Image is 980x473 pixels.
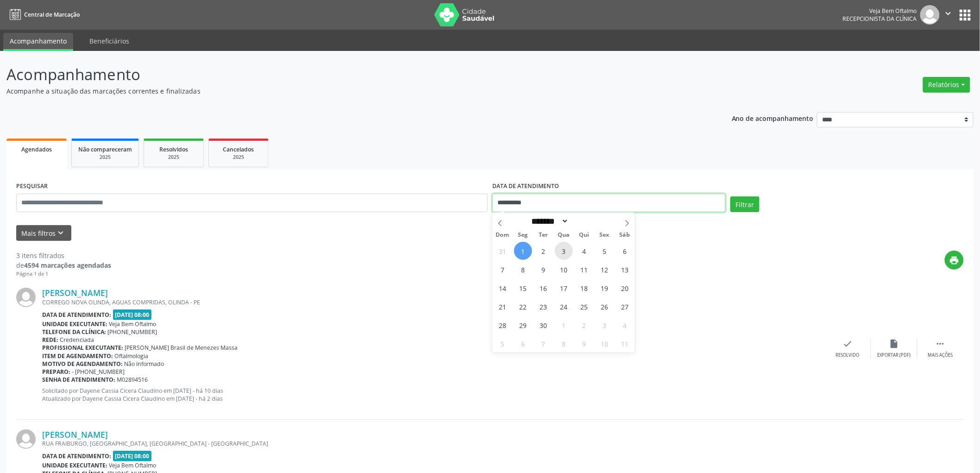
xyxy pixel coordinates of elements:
[115,352,149,360] span: Oftalmologia
[555,279,573,297] span: Setembro 17, 2025
[125,360,164,368] span: Não informado
[42,288,108,298] a: [PERSON_NAME]
[928,352,953,359] div: Mais ações
[16,270,111,278] div: Página 1 de 1
[534,316,553,334] span: Setembro 30, 2025
[494,279,512,297] span: Setembro 14, 2025
[889,339,899,349] i: insert_drive_file
[42,311,111,319] b: Data de atendimento:
[596,297,614,315] span: Setembro 26, 2025
[6,7,80,22] a: Central de Marcação
[117,376,148,384] span: M02894516
[492,179,559,194] label: DATA DE ATENDIMENTO
[42,376,115,384] b: Senha de atendimento:
[16,288,36,307] img: img
[16,179,48,194] label: PESQUISAR
[513,232,533,238] span: Seg
[492,232,513,238] span: Dom
[534,260,553,278] span: Setembro 9, 2025
[21,145,52,153] span: Agendados
[575,334,593,353] span: Outubro 9, 2025
[514,297,532,315] span: Setembro 22, 2025
[836,352,860,359] div: Resolvido
[6,63,684,86] p: Acompanhamento
[16,225,71,241] button: Mais filtroskeyboard_arrow_down
[494,316,512,334] span: Setembro 28, 2025
[575,297,593,315] span: Setembro 25, 2025
[943,8,954,19] i: 
[125,344,238,352] span: [PERSON_NAME] Brasil de Menezes Massa
[42,429,108,440] a: [PERSON_NAME]
[616,242,634,260] span: Setembro 6, 2025
[596,334,614,353] span: Outubro 10, 2025
[575,316,593,334] span: Outubro 2, 2025
[514,260,532,278] span: Setembro 8, 2025
[24,11,80,19] span: Central de Marcação
[56,228,66,238] i: keyboard_arrow_down
[843,339,853,349] i: check
[113,309,152,320] span: [DATE] 08:00
[555,316,573,334] span: Outubro 1, 2025
[42,328,106,336] b: Telefone da clínica:
[555,242,573,260] span: Setembro 3, 2025
[730,196,760,212] button: Filtrar
[83,33,136,49] a: Beneficiários
[596,260,614,278] span: Setembro 12, 2025
[24,261,111,270] strong: 4594 marcações agendadas
[159,145,188,153] span: Resolvidos
[42,440,825,448] div: RUA FRAIBURGO, [GEOGRAPHIC_DATA], [GEOGRAPHIC_DATA] - [GEOGRAPHIC_DATA]
[936,339,946,349] i: 
[920,5,940,25] img: img
[42,344,123,352] b: Profissional executante:
[42,461,107,469] b: Unidade executante:
[616,297,634,315] span: Setembro 27, 2025
[108,328,157,336] span: [PHONE_NUMBER]
[732,112,814,124] p: Ano de acompanhamento
[42,352,113,360] b: Item de agendamento:
[940,5,957,25] button: 
[109,461,157,469] span: Veja Bem Oftalmo
[42,336,58,344] b: Rede:
[78,154,132,161] div: 2025
[42,452,111,460] b: Data de atendimento:
[575,260,593,278] span: Setembro 11, 2025
[151,154,197,161] div: 2025
[514,316,532,334] span: Setembro 29, 2025
[596,316,614,334] span: Outubro 3, 2025
[569,216,599,226] input: Year
[843,7,917,15] div: Veja Bem Oftalmo
[533,232,553,238] span: Ter
[555,260,573,278] span: Setembro 10, 2025
[72,368,125,376] span: - [PHONE_NUMBER]
[555,297,573,315] span: Setembro 24, 2025
[3,33,73,51] a: Acompanhamento
[60,336,94,344] span: Credenciada
[575,242,593,260] span: Setembro 4, 2025
[596,242,614,260] span: Setembro 5, 2025
[575,279,593,297] span: Setembro 18, 2025
[514,279,532,297] span: Setembro 15, 2025
[16,429,36,449] img: img
[534,242,553,260] span: Setembro 2, 2025
[949,255,960,265] i: print
[616,316,634,334] span: Outubro 4, 2025
[957,7,974,23] button: apps
[553,232,574,238] span: Qua
[42,387,825,403] p: Solicitado por Dayene Cassia Cicera Claudino em [DATE] - há 10 dias Atualizado por Dayene Cassia ...
[945,251,964,270] button: print
[616,334,634,353] span: Outubro 11, 2025
[528,216,569,226] select: Month
[223,145,254,153] span: Cancelados
[555,334,573,353] span: Outubro 8, 2025
[42,320,107,328] b: Unidade executante:
[534,279,553,297] span: Setembro 16, 2025
[514,334,532,353] span: Outubro 6, 2025
[596,279,614,297] span: Setembro 19, 2025
[843,15,917,23] span: Recepcionista da clínica
[42,360,123,368] b: Motivo de agendamento:
[514,242,532,260] span: Setembro 1, 2025
[113,451,152,461] span: [DATE] 08:00
[215,154,262,161] div: 2025
[494,242,512,260] span: Agosto 31, 2025
[16,251,111,260] div: 3 itens filtrados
